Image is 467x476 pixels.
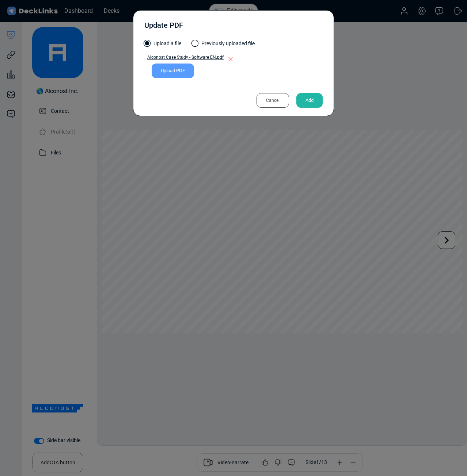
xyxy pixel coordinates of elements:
[192,40,255,51] label: Previously uploaded file
[257,93,289,108] div: Cancel
[144,20,183,34] div: Update PDF
[144,40,181,51] label: Upload a file
[152,64,194,78] div: Upload PDF
[296,93,323,108] div: Add
[144,54,224,64] a: Alconost Case Study - Software EN.pdf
